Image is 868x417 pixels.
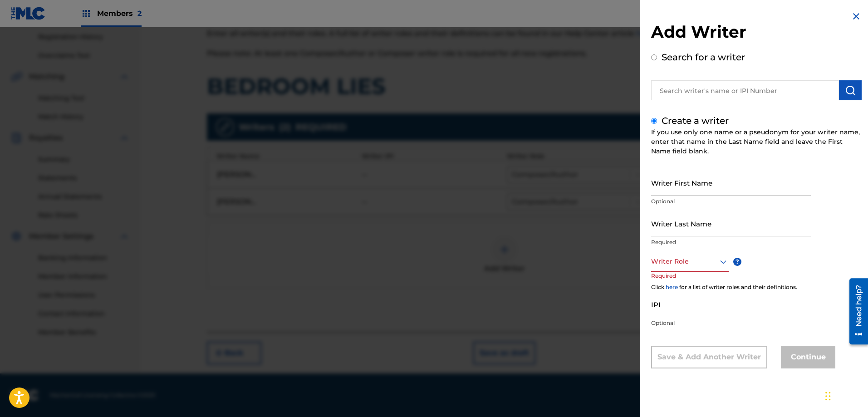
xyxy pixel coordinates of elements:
iframe: Chat Widget [823,373,868,417]
span: 2 [137,9,142,18]
label: Search for a writer [662,52,745,63]
img: Search Works [845,85,856,96]
span: ? [733,258,741,266]
label: Create a writer [662,115,729,126]
a: here [666,284,678,290]
input: Search writer's name or IPI Number [651,80,839,100]
p: Optional [651,197,811,206]
p: Optional [651,319,811,327]
div: Drag [825,383,831,410]
div: Click for a list of writer roles and their definitions. [651,283,862,291]
p: Required [651,238,811,246]
div: If you use only one name or a pseudonym for your writer name, enter that name in the Last Name fi... [651,128,862,156]
iframe: Resource Center [843,275,868,348]
span: Members [97,8,142,19]
p: Required [651,272,686,292]
h2: Add Writer [651,22,862,45]
img: Top Rightsholders [81,8,92,19]
img: MLC Logo [11,7,46,20]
